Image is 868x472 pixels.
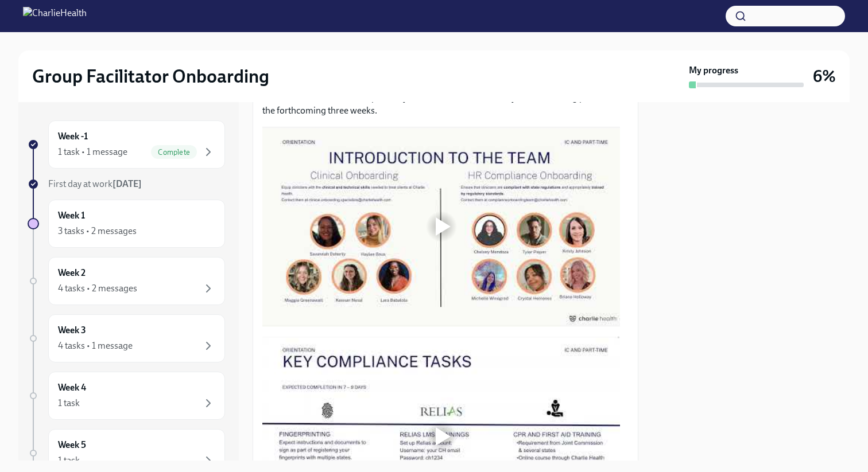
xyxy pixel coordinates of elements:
span: First day at work [48,178,142,189]
img: CharlieHealth [23,7,87,25]
span: Complete [151,148,197,157]
div: 1 task • 1 message [58,146,127,158]
div: 1 task [58,397,80,409]
h6: Week 1 [58,209,85,222]
a: Week 41 task [28,372,225,420]
a: Week 34 tasks • 1 message [28,314,225,362]
div: 1 task [58,454,80,467]
div: 4 tasks • 1 message [58,340,133,352]
a: Week 24 tasks • 2 messages [28,257,225,305]
h6: Week 5 [58,439,86,451]
h6: Week 3 [58,324,86,337]
h3: 6% [813,66,836,87]
strong: My progress [689,64,738,77]
h6: Week 4 [58,381,86,394]
a: Week -11 task • 1 messageComplete [28,120,225,169]
div: 4 tasks • 2 messages [58,282,137,295]
strong: [DATE] [113,178,142,189]
h6: Week -1 [58,130,88,143]
div: 3 tasks • 2 messages [58,225,137,237]
h2: Group Facilitator Onboarding [32,65,269,88]
a: First day at work[DATE] [28,178,225,190]
a: Week 13 tasks • 2 messages [28,200,225,248]
h6: Week 2 [58,267,86,279]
